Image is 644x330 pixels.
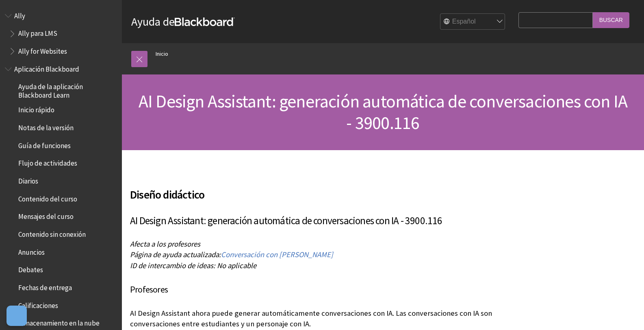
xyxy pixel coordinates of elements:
[175,17,235,26] strong: Blackboard
[131,14,235,29] a: Ayuda deBlackboard
[130,308,516,329] p: AI Design Assistant ahora puede generar automáticamente conversaciones con IA. Las conversaciones...
[18,103,54,114] span: Inicio rápido
[593,12,629,28] input: Buscar
[18,263,43,274] span: Debates
[130,239,200,249] span: Afecta a los profesores
[130,176,516,203] h2: Diseño didáctico
[139,90,627,134] span: AI Design Assistant: generación automática de conversaciones con IA - 3900.116
[18,27,57,38] span: Ally para LMS
[18,317,100,328] span: Almacenamiento en la nube
[130,283,516,296] h4: Profesores
[18,227,86,238] span: Contenido sin conexión
[18,44,67,55] span: Ally for Websites
[221,250,333,259] span: Conversación con [PERSON_NAME]
[18,121,74,132] span: Notas de la versión
[18,174,38,185] span: Diarios
[130,213,516,229] h3: AI Design Assistant: generación automática de conversaciones con IA - 3900.116
[18,80,116,99] span: Ayuda de la aplicación Blackboard Learn
[440,14,505,30] select: Site Language Selector
[18,210,74,221] span: Mensajes del curso
[221,250,333,260] a: Conversación con [PERSON_NAME]
[18,245,45,256] span: Anuncios
[156,49,168,59] a: Inicio
[130,261,256,270] span: ID de intercambio de ideas: No aplicable
[18,192,77,203] span: Contenido del curso
[18,157,77,168] span: Flujo de actividades
[7,306,27,326] button: Abrir preferencias
[5,9,117,58] nav: Book outline for Anthology Ally Help
[14,62,79,73] span: Aplicación Blackboard
[18,299,58,310] span: Calificaciones
[130,250,221,259] span: Página de ayuda actualizada:
[18,281,72,292] span: Fechas de entrega
[18,139,71,150] span: Guía de funciones
[14,9,25,20] span: Ally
